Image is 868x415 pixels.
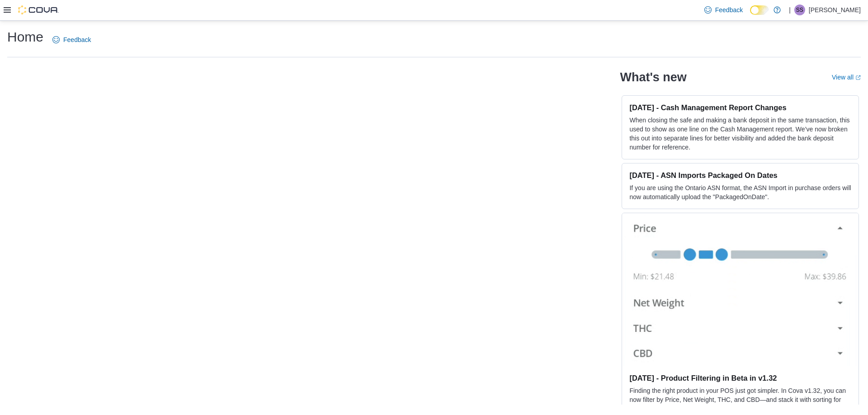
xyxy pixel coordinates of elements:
[18,5,59,14] img: Cova
[796,5,803,15] span: SS
[49,31,94,49] a: Feedback
[63,35,91,44] span: Feedback
[750,5,769,15] input: Dark Mode
[794,5,805,15] div: Sandy Suchoff
[629,373,851,382] h3: [DATE] - Product Filtering in Beta in v1.32
[701,1,746,19] a: Feedback
[629,116,851,152] p: When closing the safe and making a bank deposit in the same transaction, this used to show as one...
[629,103,851,112] h3: [DATE] - Cash Management Report Changes
[789,5,791,15] p: |
[629,183,851,201] p: If you are using the Ontario ASN format, the ASN Import in purchase orders will now automatically...
[7,28,43,46] h1: Home
[809,5,861,15] p: [PERSON_NAME]
[715,5,743,14] span: Feedback
[832,74,861,81] a: View allExternal link
[629,171,851,180] h3: [DATE] - ASN Imports Packaged On Dates
[855,75,861,80] svg: External link
[620,70,686,84] h2: What's new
